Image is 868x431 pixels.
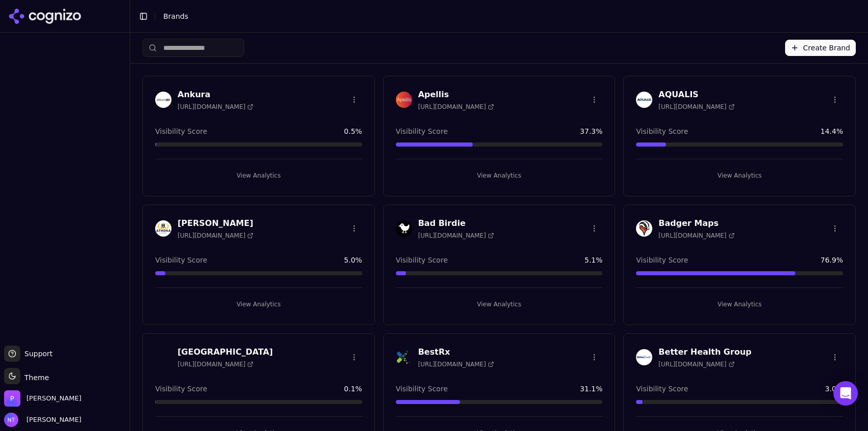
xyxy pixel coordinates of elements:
img: BestRx [396,349,412,365]
img: Athena Bitcoin [155,220,171,237]
h3: Ankura [178,89,253,101]
button: View Analytics [155,296,362,312]
span: [URL][DOMAIN_NAME] [178,360,253,368]
span: [URL][DOMAIN_NAME] [658,232,734,240]
span: Visibility Score [155,126,207,136]
span: [URL][DOMAIN_NAME] [658,103,734,111]
span: 5.1 % [585,255,603,265]
img: Perrill [4,390,20,407]
img: Badger Maps [636,220,652,237]
h3: [GEOGRAPHIC_DATA] [178,346,273,358]
span: Visibility Score [155,255,207,265]
span: Perrill [26,394,81,403]
span: [URL][DOMAIN_NAME] [178,232,253,240]
button: Create Brand [785,40,856,56]
button: View Analytics [396,167,603,184]
h3: Badger Maps [658,217,734,229]
button: View Analytics [636,296,843,312]
span: [URL][DOMAIN_NAME] [178,103,253,111]
span: Visibility Score [396,384,448,394]
button: View Analytics [396,296,603,312]
span: [PERSON_NAME] [22,415,81,424]
span: [URL][DOMAIN_NAME] [418,103,494,111]
h3: [PERSON_NAME] [178,217,253,229]
h3: Better Health Group [658,346,751,358]
span: Visibility Score [396,255,448,265]
span: Visibility Score [396,126,448,136]
span: Visibility Score [636,384,688,394]
img: Berkshire [155,349,171,365]
nav: breadcrumb [163,11,840,21]
h3: AQUALIS [658,89,734,101]
img: Bad Birdie [396,220,412,237]
img: Better Health Group [636,349,652,365]
img: Apellis [396,92,412,108]
span: [URL][DOMAIN_NAME] [658,360,734,368]
span: Brands [163,12,188,20]
img: AQUALIS [636,92,652,108]
span: 3.0 % [825,384,843,394]
span: Visibility Score [155,384,207,394]
div: Open Intercom Messenger [833,381,858,406]
span: Visibility Score [636,126,688,136]
span: 76.9 % [821,255,843,265]
span: 14.4 % [821,126,843,136]
h3: Bad Birdie [418,217,494,229]
span: 37.3 % [580,126,602,136]
span: 0.5 % [344,126,362,136]
img: Nate Tower [4,413,18,427]
button: Open organization switcher [4,390,81,407]
span: Theme [20,373,49,382]
button: View Analytics [155,167,362,184]
span: 31.1 % [580,384,602,394]
img: Ankura [155,92,171,108]
span: 0.1 % [344,384,362,394]
h3: BestRx [418,346,494,358]
button: Open user button [4,413,81,427]
h3: Apellis [418,89,494,101]
span: Visibility Score [636,255,688,265]
span: [URL][DOMAIN_NAME] [418,232,494,240]
span: [URL][DOMAIN_NAME] [418,360,494,368]
span: 5.0 % [344,255,362,265]
span: Support [20,349,52,359]
button: View Analytics [636,167,843,184]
